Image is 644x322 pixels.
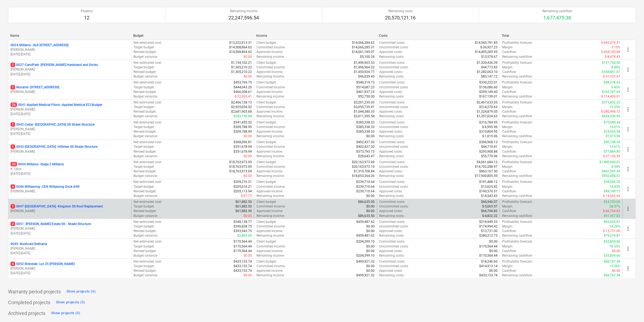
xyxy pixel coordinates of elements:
p: Remaining income : [256,55,285,59]
p: Revised budget : [134,169,157,174]
p: Approved income : [256,109,283,114]
p: [DATE] - [DATE] [11,172,129,176]
div: 10037-CarolPark -[PERSON_NAME] Hardstand and Docks[PERSON_NAME][DATE]-[DATE] [11,63,129,76]
p: Approved income : [256,169,283,174]
p: $14,508,864.62 [229,45,252,50]
div: 20051 -[PERSON_NAME] Estate SS - Shade Structure[PERSON_NAME][DATE]-[DATE] [11,222,129,236]
p: $1,310,708.84 [354,169,375,174]
p: Margin : [502,45,513,50]
span: more_vert [625,146,632,153]
p: $13,222,913.31 [229,41,252,45]
span: more_vert [625,265,632,272]
p: $14,508,864.62 [229,50,252,54]
p: Approved costs : [379,169,403,174]
p: $14,066,285.31 [352,45,375,50]
p: 0052-Brendale - Lot 35 [PERSON_NAME] [11,262,75,266]
span: more_vert [625,66,632,73]
p: Net estimated cost : [134,120,162,125]
p: Approved income : [256,70,283,74]
p: $385,338.33 [356,120,375,125]
p: Committed income : [256,125,285,129]
p: Target budget : [134,45,155,50]
p: $514,687.23 [356,85,375,90]
p: [DATE] - [DATE] [11,271,129,276]
p: Committed costs : [379,41,405,45]
p: $18,763,973.09 [229,169,252,174]
p: 0041-Applied-Medical-Fitout - Applied Medical ECI Budget [11,103,102,107]
p: [DATE] - [DATE] [11,52,129,57]
p: Murarrie - [STREET_ADDRESS] [11,85,59,90]
p: Remaining costs [385,9,416,14]
p: [DATE] - [DATE] [11,72,129,77]
p: [PERSON_NAME] [11,107,129,112]
p: [PERSON_NAME] [11,90,129,94]
p: Projects [81,9,93,14]
p: Client budget : [256,160,277,165]
div: Income [256,34,375,38]
p: $48,378.62 [604,80,620,85]
div: Show projects (5) [56,299,85,306]
p: Profitability forecast : [502,80,533,85]
p: $0.00 [243,55,252,59]
p: $-36,927.23 [480,45,498,50]
p: $46,039.45 [358,74,375,79]
p: $3,055,735.91 [354,105,375,109]
p: $540,319.73 [356,80,375,85]
p: $77,884.85 [604,149,620,154]
p: 0044-Millaroo - Stage 2 Millaroo [11,162,64,167]
p: 0049 - Bushcare Bethania [11,242,47,246]
span: 4 [11,262,15,266]
p: $-22,265.41 [235,94,252,99]
span: 1 [11,145,15,149]
p: Client budget : [256,80,277,85]
p: $14,545,791.85 [475,41,498,45]
p: $20,163,973.10 [352,165,375,169]
p: $0.00 [243,74,252,79]
p: $351,678.94 [233,149,252,154]
p: Target budget : [134,145,155,149]
p: $44,710.81 [481,145,498,149]
p: Profitability forecast : [502,100,533,105]
p: $1,496,964.22 [354,65,375,70]
p: $863,167.50 [479,169,498,174]
p: Committed costs : [379,140,405,145]
p: Remaining cashflow [542,9,572,14]
p: Remaining income : [256,94,285,99]
p: $368,096.81 [233,140,252,145]
p: Revised budget : [134,50,157,54]
p: $13,578.67 [481,55,498,59]
p: [PERSON_NAME] [11,209,129,213]
p: K. Olive [11,167,129,172]
p: Approved costs : [379,109,403,114]
span: more_vert [625,126,632,133]
p: Profitability forecast : [502,140,533,145]
p: Remaining income : [256,74,285,79]
p: Client budget : [256,61,277,65]
span: more_vert [625,206,632,212]
p: $14,702,288.97 [475,165,498,169]
p: $-114,409.01 [601,94,620,99]
p: 12 [81,15,93,21]
p: Remaining costs : [379,134,405,139]
p: $14,495,285.95 [475,50,498,54]
span: more_vert [625,226,632,232]
p: $-280,498.72 [601,109,620,114]
p: [DATE] - [DATE] [11,251,129,256]
span: more_vert [625,46,632,53]
p: 22,247,596.54 [228,15,259,21]
p: $1,450,924.77 [354,70,375,74]
p: Remaining costs : [379,55,405,59]
p: $18,763,973.09 [229,165,252,169]
p: 12.23% [610,105,620,109]
p: $14,061,185.07 [352,50,375,54]
p: $14,066,284.62 [352,41,375,45]
p: 1,677,475.38 [542,15,572,21]
p: Cashflow : [502,109,517,114]
p: $-27,126.59 [603,154,620,159]
p: Margin : [502,125,513,129]
p: $306,968.13 [479,140,498,145]
p: $1,496,963.53 [354,61,375,65]
p: $316,784.95 [479,120,498,125]
p: Revised budget : [134,149,157,154]
p: $2,466,128.13 [231,100,252,105]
